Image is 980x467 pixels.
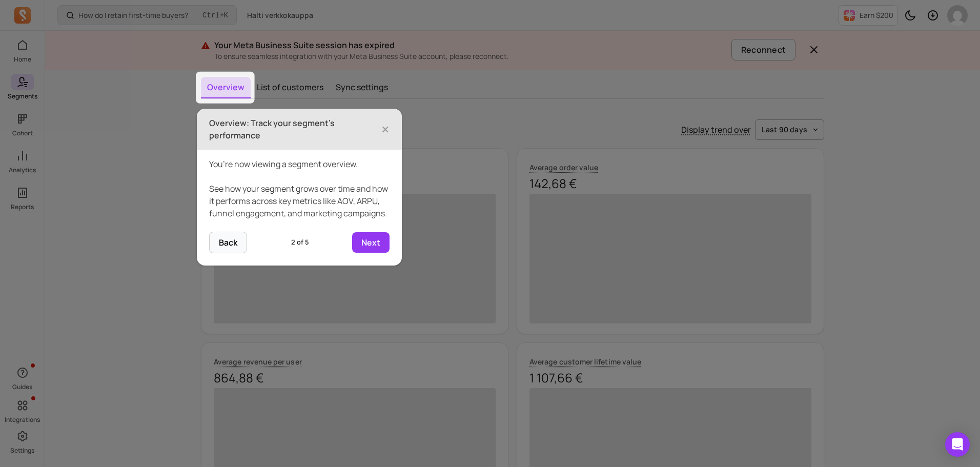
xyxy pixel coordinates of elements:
[201,77,251,98] button: Overview
[209,182,390,219] p: See how your segment grows over time and how it performs across key metrics like AOV, ARPU, funne...
[945,432,970,457] div: Open Intercom Messenger
[209,117,381,141] h3: Overview: Track your segment’s performance
[352,232,390,253] button: Next
[209,158,390,170] p: You’re now viewing a segment overview.
[381,121,390,137] button: Close Tour
[381,118,390,140] span: ×
[209,232,247,253] button: Back
[291,237,309,247] span: 2 of 5
[251,77,330,97] button: List of customers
